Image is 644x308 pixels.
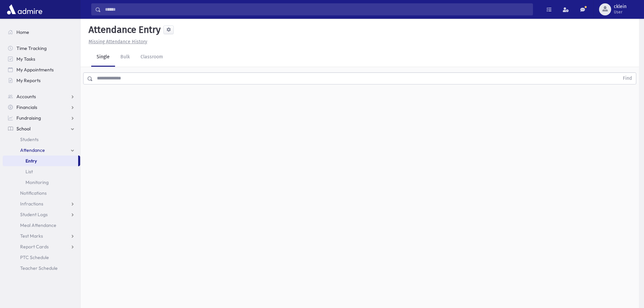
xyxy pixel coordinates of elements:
u: Missing Attendance History [89,39,147,45]
span: Students [20,136,39,142]
span: Financials [16,104,37,110]
span: My Tasks [16,56,35,62]
span: Test Marks [20,233,43,239]
span: Monitoring [25,179,49,185]
button: Find [619,73,636,84]
a: Students [3,134,80,145]
span: PTC Schedule [20,254,49,260]
span: Teacher Schedule [20,265,58,271]
a: School [3,123,80,134]
span: Infractions [20,201,43,207]
a: My Reports [3,75,80,86]
a: Fundraising [3,113,80,123]
a: Entry [3,156,78,166]
a: Student Logs [3,209,80,220]
span: Notifications [20,190,47,196]
a: Missing Attendance History [86,39,147,45]
span: Report Cards [20,244,49,250]
a: Monitoring [3,177,80,188]
a: Notifications [3,188,80,198]
span: Meal Attendance [20,222,56,228]
a: Infractions [3,198,80,209]
span: Accounts [16,94,36,100]
span: School [16,126,31,132]
a: Home [3,27,80,38]
span: Fundraising [16,115,41,121]
a: Attendance [3,145,80,156]
img: AdmirePro [5,3,44,16]
span: My Reports [16,77,41,83]
h5: Attendance Entry [86,24,161,36]
a: Classroom [135,48,168,67]
a: Bulk [115,48,135,67]
span: User [614,9,627,15]
span: List [25,169,33,175]
span: My Appointments [16,67,54,73]
input: Search [101,3,533,15]
a: PTC Schedule [3,252,80,263]
a: Single [91,48,115,67]
a: Teacher Schedule [3,263,80,273]
span: Entry [25,158,37,164]
a: Accounts [3,91,80,102]
a: Test Marks [3,231,80,241]
a: Financials [3,102,80,113]
a: My Appointments [3,64,80,75]
a: Report Cards [3,241,80,252]
a: Time Tracking [3,43,80,54]
a: Meal Attendance [3,220,80,231]
a: My Tasks [3,54,80,64]
span: cklein [614,4,627,9]
span: Attendance [20,147,45,153]
span: Time Tracking [16,45,47,51]
a: List [3,166,80,177]
span: Home [16,29,29,35]
span: Student Logs [20,211,48,218]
